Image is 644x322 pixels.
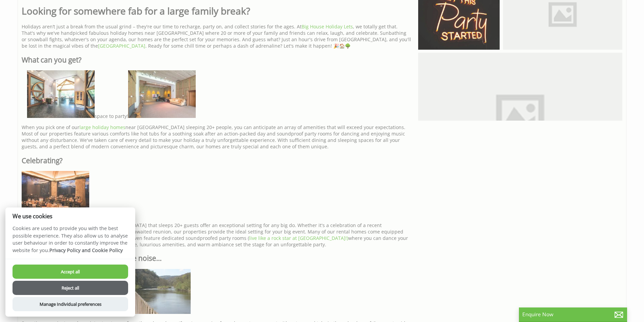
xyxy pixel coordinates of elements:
button: Reject all [13,281,128,295]
button: Accept all [13,265,128,279]
button: Manage Individual preferences [13,297,128,311]
h2: We use cookies [5,213,135,219]
p: Enquire Now [522,311,624,318]
a: Privacy Policy and Cookie Policy [49,247,123,253]
p: Cookies are used to provide you with the best possible experience. They also allow us to analyse ... [5,225,135,259]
